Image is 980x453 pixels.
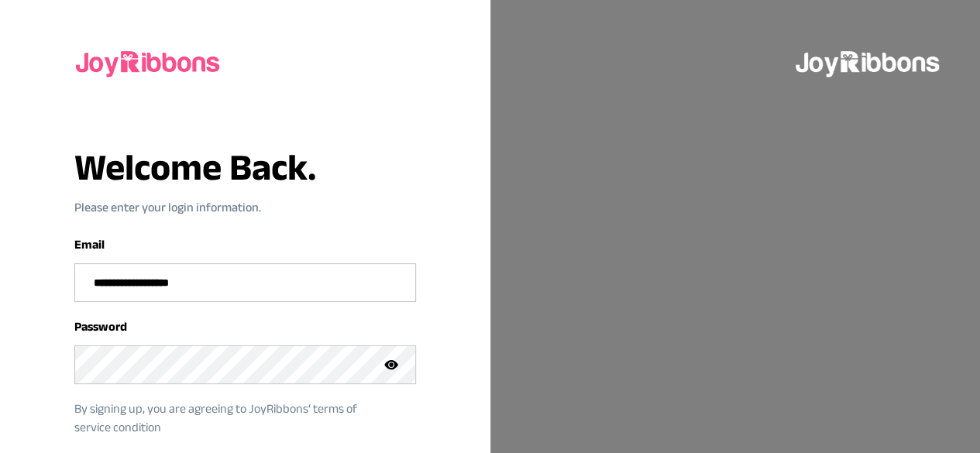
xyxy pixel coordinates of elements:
p: By signing up, you are agreeing to JoyRibbons‘ terms of service condition [74,400,393,437]
img: joyribbons [74,37,223,87]
label: Password [74,320,127,333]
label: Email [74,238,105,251]
img: joyribbons [794,37,943,87]
p: Please enter your login information. [74,198,416,217]
h3: Welcome Back. [74,149,416,186]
